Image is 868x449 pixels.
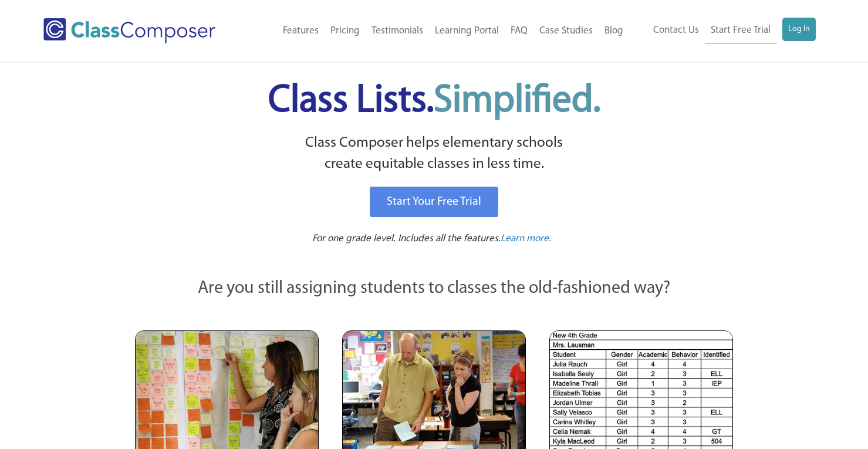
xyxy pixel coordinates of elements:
[647,18,705,43] a: Contact Us
[429,18,505,44] a: Learning Portal
[387,196,481,208] span: Start Your Free Trial
[325,18,366,44] a: Pricing
[501,234,551,244] span: Learn more.
[268,82,600,120] span: Class Lists.
[434,82,600,120] span: Simplified.
[501,232,551,247] a: Learn more.
[248,18,630,44] nav: Header Menu
[312,234,501,244] span: For one grade level. Includes all the features.
[599,18,629,44] a: Blog
[629,18,816,44] nav: Header Menu
[705,18,776,44] a: Start Free Trial
[782,18,816,41] a: Log In
[533,18,599,44] a: Case Studies
[277,18,325,44] a: Features
[133,133,735,175] p: Class Composer helps elementary schools create equitable classes in less time.
[505,18,533,44] a: FAQ
[370,187,498,217] a: Start Your Free Trial
[366,18,429,44] a: Testimonials
[43,18,215,43] img: Class Composer
[135,276,734,302] p: Are you still assigning students to classes the old-fashioned way?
